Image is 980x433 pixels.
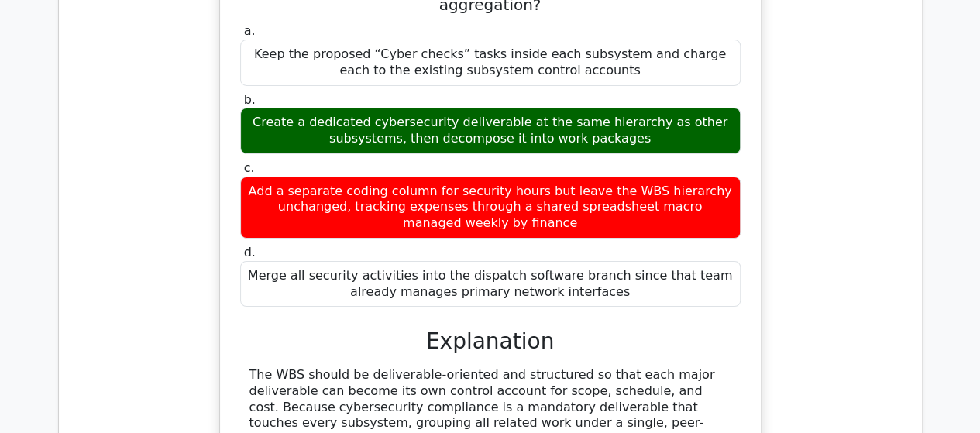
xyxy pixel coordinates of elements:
[244,23,256,38] span: a.
[244,245,256,259] span: d.
[240,261,741,308] div: Merge all security activities into the dispatch software branch since that team already manages p...
[249,328,731,355] h3: Explanation
[240,177,741,239] div: Add a separate coding column for security hours but leave the WBS hierarchy unchanged, tracking e...
[240,40,741,86] div: Keep the proposed “Cyber checks” tasks inside each subsystem and charge each to the existing subs...
[244,160,255,175] span: c.
[240,108,741,154] div: Create a dedicated cybersecurity deliverable at the same hierarchy as other subsystems, then deco...
[244,92,256,107] span: b.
